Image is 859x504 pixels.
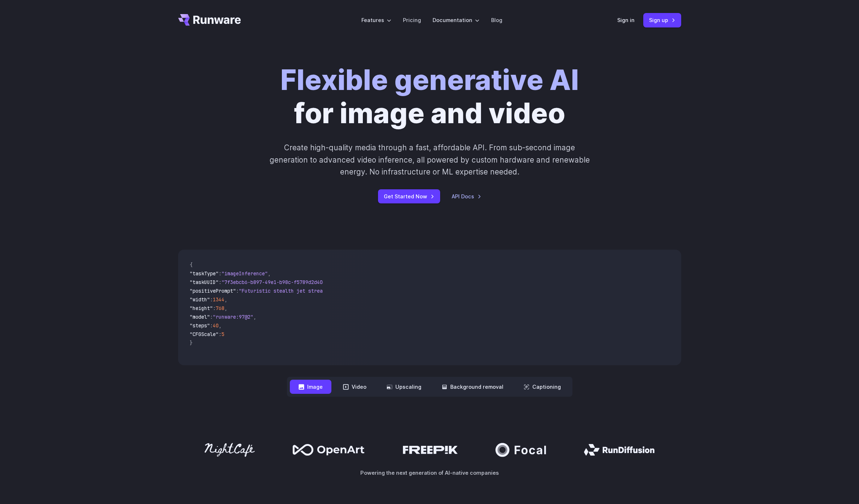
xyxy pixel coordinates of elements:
[253,314,256,320] span: ,
[224,305,227,311] span: ,
[178,469,681,477] p: Powering the next generation of AI-native companies
[210,296,213,303] span: :
[515,380,570,394] button: Captioning
[190,314,210,320] span: "model"
[222,331,224,337] span: 5
[213,322,219,329] span: 40
[268,270,271,277] span: ,
[190,305,213,311] span: "height"
[190,270,219,277] span: "taskType"
[219,331,222,337] span: :
[452,192,481,201] a: API Docs
[280,63,579,97] strong: Flexible generative AI
[361,16,391,24] label: Features
[269,142,590,178] p: Create high-quality media through a fast, affordable API. From sub-second image generation to adv...
[219,270,222,277] span: :
[643,13,681,27] a: Sign up
[213,296,224,303] span: 1344
[216,305,224,311] span: 768
[491,16,502,24] a: Blog
[222,270,268,277] span: "imageInference"
[224,296,227,303] span: ,
[236,288,239,294] span: :
[190,331,219,337] span: "CFGScale"
[210,322,213,329] span: :
[178,14,241,26] a: Go to /
[222,279,331,285] span: "7f3ebcb6-b897-49e1-b98c-f5789d2d40d7"
[219,322,222,329] span: ,
[617,16,635,24] a: Sign in
[290,380,331,394] button: Image
[210,314,213,320] span: :
[239,288,502,294] span: "Futuristic stealth jet streaking through a neon-lit cityscape with glowing purple exhaust"
[219,279,222,285] span: :
[190,262,193,268] span: {
[190,279,219,285] span: "taskUUID"
[213,314,253,320] span: "runware:97@2"
[190,296,210,303] span: "width"
[334,380,375,394] button: Video
[190,288,236,294] span: "positivePrompt"
[433,380,512,394] button: Background removal
[433,16,480,24] label: Documentation
[378,380,430,394] button: Upscaling
[190,340,193,346] span: }
[213,305,216,311] span: :
[403,16,421,24] a: Pricing
[280,64,579,130] h1: for image and video
[190,322,210,329] span: "steps"
[378,189,440,203] a: Get Started Now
